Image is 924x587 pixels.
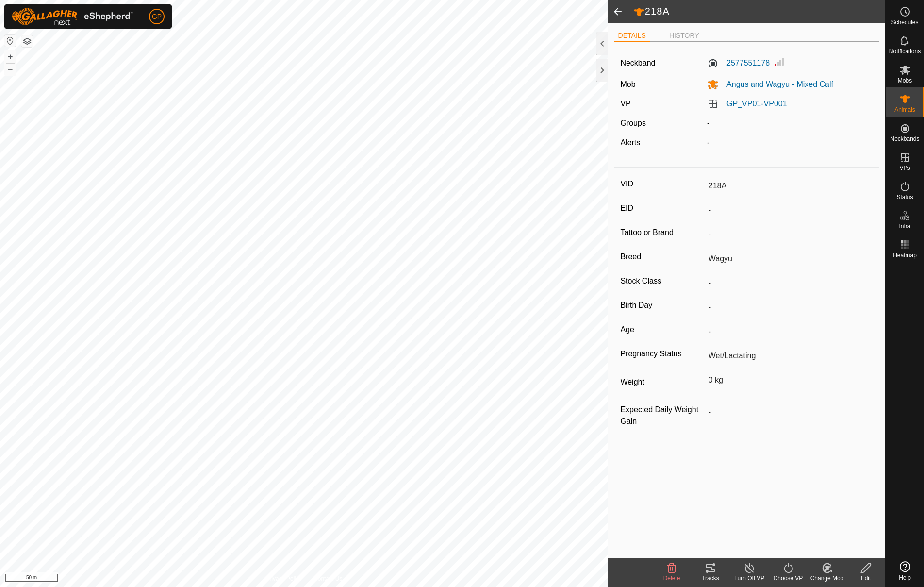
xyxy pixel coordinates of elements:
label: Expected Daily Weight Gain [620,404,704,427]
label: Birth Day [620,299,704,312]
button: Reset Map [4,35,16,47]
span: Delete [663,575,680,582]
span: VPs [899,165,910,171]
button: Map Layers [21,35,33,47]
label: Tattoo or Brand [620,226,704,239]
label: Neckband [620,57,655,69]
span: Help [899,575,911,581]
div: Turn Off VP [730,574,769,583]
label: Alerts [620,138,640,147]
label: Pregnancy Status [620,348,704,360]
img: Signal strength [774,56,785,67]
label: EID [620,202,704,215]
span: Mobs [898,78,912,84]
li: DETAILS [614,31,650,42]
div: Tracks [691,574,730,583]
span: Animals [894,107,915,113]
li: HISTORY [665,31,703,41]
a: Contact Us [313,574,342,583]
span: Heatmap [893,252,917,258]
a: Help [886,557,924,585]
span: GP [152,12,162,22]
img: Gallagher Logo [12,8,133,25]
span: Neckbands [890,136,919,142]
label: VP [620,100,630,108]
label: 2577551178 [707,57,770,69]
label: Breed [620,251,704,263]
span: Angus and Wagyu - Mixed Calf [719,80,833,88]
span: Infra [899,223,910,229]
span: Status [896,194,913,200]
div: Change Mob [808,574,846,583]
h2: 218A [633,5,885,18]
label: Mob [620,80,635,88]
span: Notifications [889,49,921,54]
label: Stock Class [620,275,704,287]
a: GP_VP01-VP001 [726,100,787,108]
div: - [703,117,876,129]
a: Privacy Policy [265,574,302,583]
div: - [703,137,876,149]
button: + [4,51,16,63]
div: Choose VP [769,574,808,583]
button: – [4,64,16,75]
label: Groups [620,119,645,127]
label: Weight [620,372,704,392]
div: Edit [846,574,885,583]
label: Age [620,323,704,336]
label: VID [620,178,704,190]
span: Schedules [891,19,918,25]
